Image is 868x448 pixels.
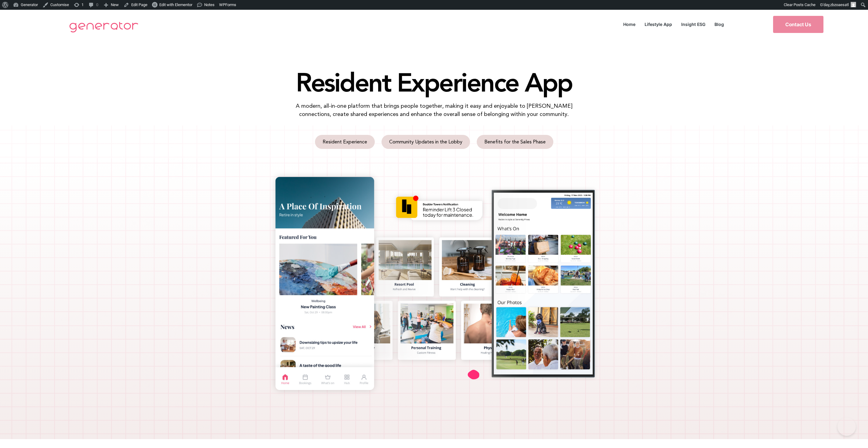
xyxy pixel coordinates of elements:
[710,20,729,28] a: Blog
[260,70,608,96] h1: Resident Experience App
[315,135,375,149] a: Resident Experience
[389,139,462,144] span: Community Updates in the Lobby
[619,20,640,28] a: Home
[323,139,367,144] span: Resident Experience
[837,417,856,436] iframe: Toggle Customer Support
[773,16,823,33] a: Contact Us
[785,22,811,27] span: Contact Us
[286,102,582,118] p: A modern, all-in-one platform that brings people together, making it easy and enjoyable to [PERSO...
[830,2,849,7] span: zbzoaesatl
[484,139,546,144] span: Benefits for the Sales Phase
[477,135,553,149] a: Benefits for the Sales Phase
[640,20,677,28] a: Lifestyle App
[159,2,192,7] span: Edit with Elementor
[382,135,470,149] a: Community Updates in the Lobby
[677,20,710,28] a: Insight ESG
[619,20,729,28] nav: Menu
